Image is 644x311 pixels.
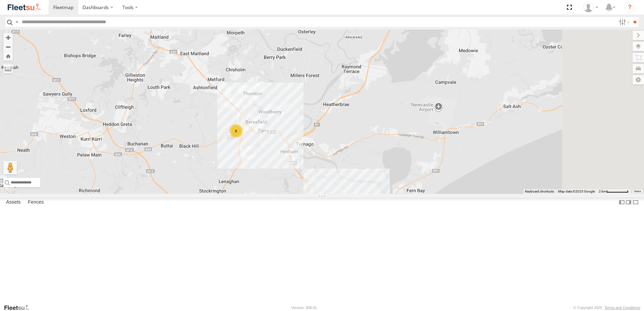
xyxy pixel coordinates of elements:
[573,306,640,310] div: © Copyright 2025 -
[3,64,13,73] label: Measure
[618,198,625,207] label: Dock Summary Table to the Left
[7,3,42,12] img: fleetsu-logo-horizontal.svg
[291,306,317,310] div: Version: 308.01
[632,198,639,207] label: Hide Summary Table
[3,198,24,207] label: Assets
[3,51,13,61] button: Zoom Home
[525,189,554,194] button: Keyboard shortcuts
[624,2,635,13] i: ?
[599,189,606,193] span: 2 km
[3,42,13,51] button: Zoom out
[25,198,47,207] label: Fences
[605,306,640,310] a: Terms and Conditions
[625,198,632,207] label: Dock Summary Table to the Right
[558,189,595,193] span: Map data ©2025 Google
[229,124,243,138] div: 6
[581,2,601,12] div: Matt Curtis
[4,304,35,311] a: Visit our Website
[633,75,644,84] label: Map Settings
[3,161,17,174] button: Drag Pegman onto the map to open Street View
[14,17,20,27] label: Search Query
[616,17,631,27] label: Search Filter Options
[634,190,641,193] a: Terms (opens in new tab)
[597,189,631,194] button: Map Scale: 2 km per 62 pixels
[3,33,13,42] button: Zoom in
